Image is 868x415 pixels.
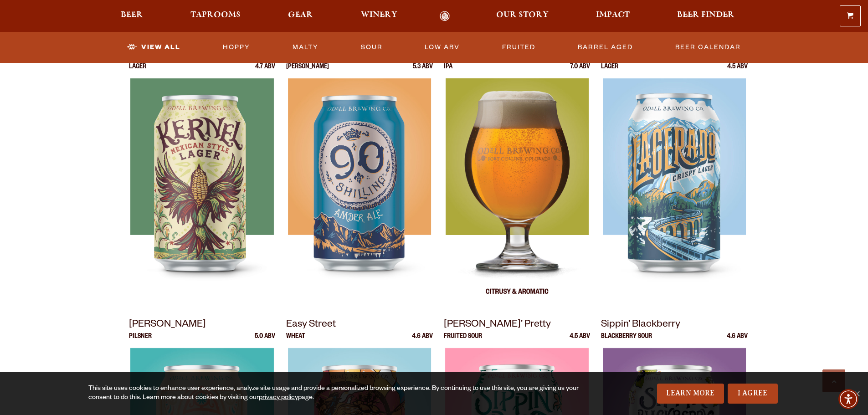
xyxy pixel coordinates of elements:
p: 4.5 ABV [570,333,590,348]
p: 4.7 ABV [255,64,275,78]
p: 5.3 ABV [413,64,433,78]
p: Lager [129,64,146,78]
a: 90 Shilling Ale [PERSON_NAME] 5.3 ABV 90 Shilling Ale 90 Shilling Ale [286,47,433,306]
span: Impact [596,11,630,19]
a: Taprooms [185,11,247,21]
p: 7.0 ABV [570,64,590,78]
a: IPA IPA 7.0 ABV IPA IPA [444,47,591,306]
span: Beer [121,11,143,19]
a: Beer [115,11,149,21]
span: Taprooms [190,11,241,19]
span: Beer Finder [677,11,734,19]
p: Wheat [286,333,305,348]
a: Malty [289,37,322,58]
a: Lagerado Lager 4.5 ABV Lagerado Lagerado [601,47,748,306]
p: 4.6 ABV [727,333,748,348]
a: Learn More [657,384,724,404]
p: IPA [444,64,452,78]
a: Scroll to top [822,369,845,392]
span: Winery [361,11,397,19]
a: privacy policy [259,395,298,402]
span: Our Story [496,11,549,19]
img: 90 Shilling Ale [288,78,431,306]
a: Our Story [490,11,555,21]
a: Barrel Aged [574,37,637,58]
a: Fruited [498,37,539,58]
p: 4.5 ABV [727,64,748,78]
a: Odell Home [428,11,462,21]
a: Winery [355,11,403,21]
p: 5.0 ABV [255,333,275,348]
span: Gear [288,11,313,19]
div: Accessibility Menu [838,389,858,409]
a: Sour [357,37,386,58]
div: This site uses cookies to enhance user experience, analyze site usage and provide a personalized ... [88,384,582,403]
p: Lager [601,64,618,78]
p: [PERSON_NAME] [129,317,276,333]
a: Impact [590,11,636,21]
img: Lagerado [603,78,746,306]
a: I Agree [728,384,778,404]
a: Hoppy [219,37,254,58]
p: Pilsner [129,333,152,348]
p: Blackberry Sour [601,333,652,348]
p: Sippin’ Blackberry [601,317,748,333]
a: Beer Calendar [672,37,745,58]
p: Fruited Sour [444,333,482,348]
a: Beer Finder [671,11,740,21]
p: Easy Street [286,317,433,333]
p: [PERSON_NAME]’ Pretty [444,317,591,333]
a: Kernel Lager 4.7 ABV Kernel Kernel [129,47,276,306]
p: 4.6 ABV [412,333,433,348]
a: View All [123,37,184,58]
a: Low ABV [421,37,463,58]
a: Gear [282,11,319,21]
img: Kernel [130,78,273,306]
img: IPA [445,78,588,306]
p: [PERSON_NAME] [286,64,329,78]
